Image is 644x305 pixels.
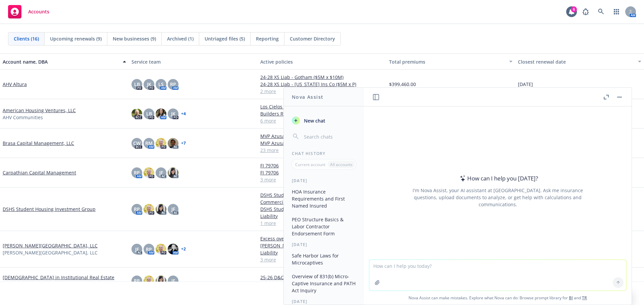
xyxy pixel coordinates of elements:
div: [DATE] [284,299,364,304]
span: [PERSON_NAME][GEOGRAPHIC_DATA], LLC [3,249,98,256]
button: New chat [289,115,359,127]
a: AHV Altura [3,81,27,88]
button: Overview of 831(b) Micro-Captive Insurance and PATH Act Inquiry [289,271,359,296]
div: Total premiums [389,58,505,65]
a: DSHS Student Housing Investment Group - Commercial Property [260,192,384,206]
a: 24-28 XS Liab - Gotham ($5M x $10M) [260,74,384,81]
img: photo [131,108,142,119]
span: [DATE] [518,81,533,88]
a: 6 more [260,117,384,124]
span: $399,460.00 [389,81,416,88]
img: photo [156,244,166,254]
span: JF [171,206,175,213]
a: 25-26 GL - NIAC [260,281,384,288]
img: photo [168,244,178,254]
span: Customer Directory [290,35,335,42]
div: 6 [571,6,577,12]
img: photo [144,204,154,215]
a: Report a Bug [579,5,592,18]
div: How can I help you [DATE]? [458,174,538,183]
button: Safe Harbor Laws for Microcaptives [289,250,359,268]
a: Los Cielos Builders Risk [260,103,384,110]
a: MVP Azusa Foothill LLC [260,140,384,147]
a: 24-28 XS LIab - [US_STATE] Ins Co ($5M x P) [260,81,384,88]
button: Closest renewal date [515,54,644,70]
span: RM [145,140,153,147]
span: RP [134,277,140,284]
span: LB [134,81,140,88]
a: American Housing Ventures, LLC [3,107,76,114]
span: JF [159,169,163,176]
span: Untriaged files (5) [205,35,245,42]
span: Accounts [28,9,49,14]
img: photo [156,204,166,215]
span: AHV Communities [3,114,43,121]
img: photo [144,167,154,178]
a: [DEMOGRAPHIC_DATA] in Institutional Real Estate (FIIRE) [3,274,126,288]
button: Active policies [258,54,386,70]
img: photo [144,276,154,286]
span: CW [133,140,141,147]
img: photo [168,167,178,178]
a: + 4 [181,112,186,116]
span: JF [171,277,175,284]
a: TR [582,295,587,301]
button: HOA Insurance Requirements and First Named Insured [289,186,359,211]
div: Active policies [260,58,384,65]
div: Closest renewal date [518,58,634,65]
button: PEO Structure Basics & Labor Contractor Endorsement Form [289,214,359,239]
span: Archived (1) [167,35,194,42]
a: 1 more [260,220,384,227]
a: + 7 [181,141,186,145]
button: Service team [129,54,258,70]
div: Chat History [284,151,364,156]
span: JF [135,246,139,253]
a: FI 79706 [260,169,384,176]
a: + 2 [181,247,186,251]
span: Upcoming renewals (9) [50,35,102,42]
span: New chat [303,117,325,124]
span: Reporting [256,35,279,42]
a: [PERSON_NAME][GEOGRAPHIC_DATA], LLC - General Liability [260,242,384,256]
a: 3 more [260,176,384,183]
span: Clients (16) [14,35,39,42]
span: JK [147,81,151,88]
a: BI [569,295,573,301]
div: Account name, DBA [3,58,119,65]
a: 25-26 D&O and EPL [260,274,384,281]
span: JK [171,110,175,117]
span: RP [170,81,176,88]
span: New businesses (9) [113,35,156,42]
a: DSHS Student Housing Investment Group [3,206,96,213]
a: Carpathian Capital Management [3,169,76,176]
input: Search chats [303,132,356,141]
a: [PERSON_NAME][GEOGRAPHIC_DATA], LLC [3,242,98,249]
span: RP [134,169,140,176]
p: All accounts [330,162,353,167]
a: Brasa Capital Management, LLC [3,140,74,147]
span: LS [158,81,164,88]
a: Search [594,5,608,18]
p: Current account [295,162,325,167]
h1: Nova Assist [292,93,323,100]
button: Total premiums [386,54,515,70]
a: Switch app [610,5,623,18]
a: Builders Risk [260,110,384,117]
a: 2 more [260,88,384,95]
a: FI 79706 [260,162,384,169]
span: RP [134,206,140,213]
div: I'm Nova Assist, your AI assistant at [GEOGRAPHIC_DATA]. Ask me insurance questions, upload docum... [404,187,592,208]
span: RP [146,246,152,253]
img: photo [168,138,178,149]
div: Service team [131,58,255,65]
a: 3 more [260,256,384,263]
span: LB [146,110,152,117]
a: Excess over GL, Hired/Non-owned Auto, Auto Liability [260,235,384,242]
span: Nova Assist can make mistakes. Explore what Nova can do: Browse prompt library for and [367,291,629,305]
img: photo [156,276,166,286]
a: 23 more [260,147,384,154]
a: DSHS Student Housing Investment Group - Excess Liability [260,206,384,220]
a: MVP Azusa Foothill LLC | Excess $1M x $5M [260,133,384,140]
img: photo [156,138,166,149]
